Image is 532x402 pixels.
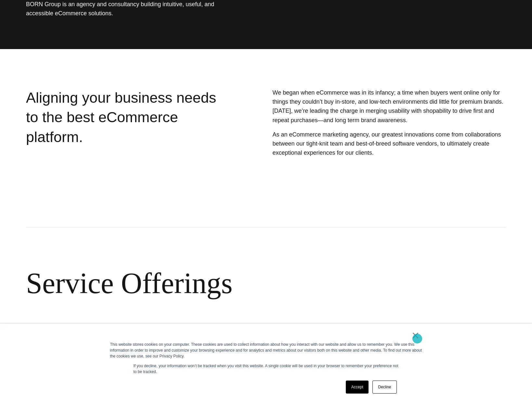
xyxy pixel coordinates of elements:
a: × [412,332,420,338]
p: We began when eCommerce was in its infancy; a time when buyers went online only for things they c... [272,88,506,125]
p: As an eCommerce marketing agency, our greatest innovations come from collaborations between our t... [272,130,506,158]
div: Aligning your business needs to the best eCommerce platform. [26,88,218,188]
a: Decline [372,381,396,394]
a: Accept [346,381,369,394]
div: This website stores cookies on your computer. These cookies are used to collect information about... [110,342,422,359]
p: If you decline, your information won’t be tracked when you visit this website. A single cookie wi... [134,363,399,375]
h2: Service Offerings [26,227,506,340]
